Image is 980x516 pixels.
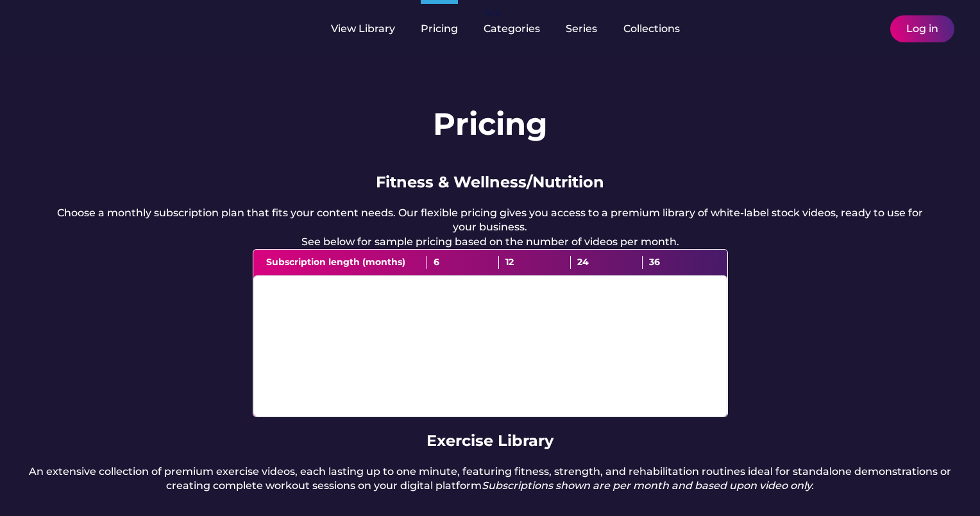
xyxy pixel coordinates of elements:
div: An extensive collection of premium exercise videos, each lasting up to one minute, featuring fitn... [26,465,954,494]
div: 24 [571,256,643,269]
div: Log in [906,22,938,36]
div: fvck [484,6,500,19]
h1: Pricing [433,103,548,146]
div: Categories [484,22,540,36]
div: Series [566,22,598,36]
div: Pricing [421,22,458,36]
em: Subscriptions shown are per month and based upon video only. [482,479,814,492]
img: yH5BAEAAAAALAAAAAABAAEAAAIBRAA7 [148,21,163,37]
img: yH5BAEAAAAALAAAAAABAAEAAAIBRAA7 [26,14,127,40]
div: 6 [427,256,499,269]
div: 36 [643,256,714,269]
img: yH5BAEAAAAALAAAAAABAAEAAAIBRAA7 [840,21,856,37]
div: 12 [499,256,571,269]
div: Subscription length (months) [266,256,428,269]
img: yH5BAEAAAAALAAAAAABAAEAAAIBRAA7 [862,21,877,37]
div: View Library [331,22,395,36]
div: Exercise Library [427,430,553,452]
div: Choose a monthly subscription plan that fits your content needs. Our flexible pricing gives you a... [51,206,929,249]
div: Fitness & Wellness/Nutrition [376,171,604,193]
div: Collections [623,22,680,36]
